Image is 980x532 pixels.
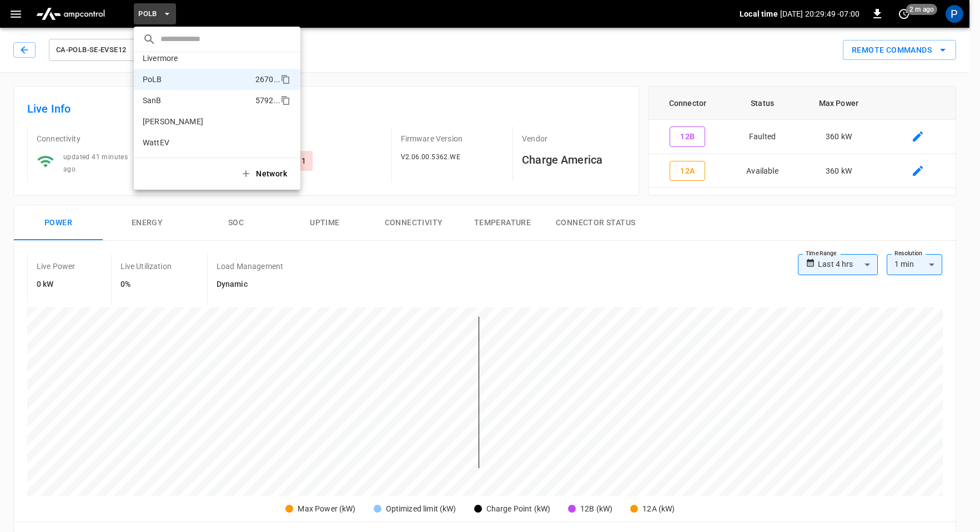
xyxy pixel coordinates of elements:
[143,137,251,148] p: WattEV
[143,74,251,85] p: PoLB
[280,73,292,86] div: copy
[143,95,251,106] p: SanB
[143,53,253,64] p: Livermore
[234,163,296,185] button: Network
[143,116,254,127] p: [PERSON_NAME]
[280,94,292,107] div: copy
